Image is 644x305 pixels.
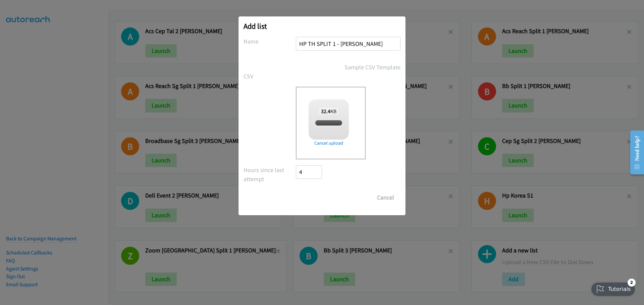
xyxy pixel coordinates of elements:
[321,108,330,115] strong: 32.4
[244,165,296,183] label: Hours since last attempt
[244,72,296,81] label: CSV
[309,140,349,147] a: Cancel upload
[319,108,339,115] span: KB
[244,21,400,31] h2: Add list
[317,120,340,126] span: split_1.csv
[625,126,644,179] iframe: Resource Center
[587,276,639,300] iframe: Checklist
[344,63,400,72] a: Sample CSV Template
[244,37,296,46] label: Name
[371,191,400,204] button: Cancel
